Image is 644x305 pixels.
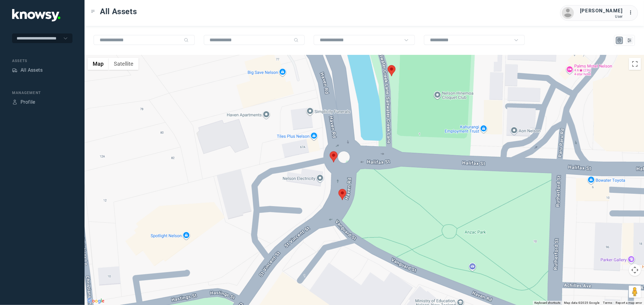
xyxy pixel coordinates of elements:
button: Toggle fullscreen view [629,58,641,70]
a: AssetsAll Assets [12,67,43,74]
a: Open this area in Google Maps (opens a new window) [86,297,106,305]
span: All Assets [100,6,137,17]
button: Map camera controls [629,264,641,276]
div: All Assets [21,67,43,74]
button: Show satellite imagery [109,58,139,70]
div: Map [617,38,622,43]
button: Keyboard shortcuts [534,301,560,305]
div: List [627,38,632,43]
div: Assets [12,68,18,73]
div: Search [294,38,299,42]
button: Drag Pegman onto the map to open Street View [629,286,641,298]
div: [PERSON_NAME] [580,7,623,14]
a: ProfileProfile [12,99,35,106]
div: Profile [12,99,18,105]
div: Assets [12,58,72,64]
img: avatar.png [562,7,574,19]
img: Application Logo [12,9,60,21]
span: Map data ©2025 Google [564,301,599,304]
a: Report a map error [616,301,642,304]
button: Show street map [88,58,109,70]
tspan: ... [629,10,635,15]
div: User [580,14,623,19]
div: : [629,9,636,17]
a: Terms (opens in new tab) [603,301,612,304]
div: Search [184,38,189,42]
img: Google [86,297,106,305]
div: : [629,9,636,16]
div: Profile [21,99,35,106]
div: Management [12,90,72,96]
div: Toggle Menu [91,9,95,14]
